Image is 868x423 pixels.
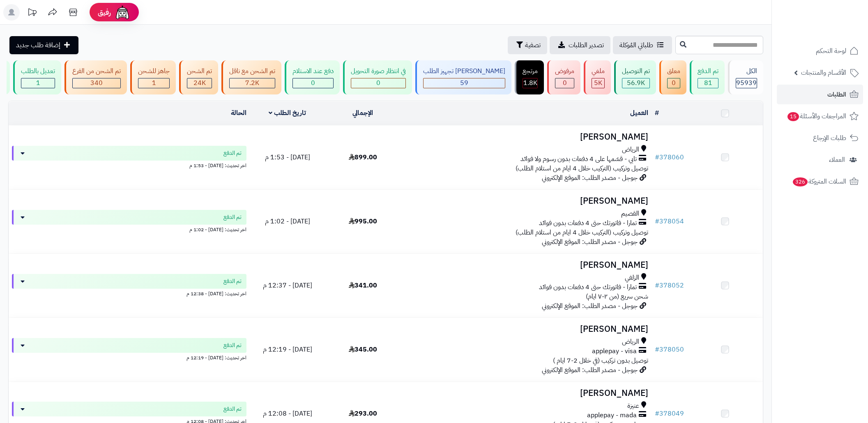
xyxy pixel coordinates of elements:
[655,345,684,354] a: #378050
[349,152,377,162] span: 899.00
[627,78,645,88] span: 56.9K
[12,289,246,297] div: اخر تحديث: [DATE] - 12:38 م
[813,132,846,144] span: طلبات الإرجاع
[283,60,341,94] a: دفع عند الاستلام 0
[404,324,648,334] h3: [PERSON_NAME]
[16,40,60,50] span: إضافة طلب جديد
[63,60,129,94] a: تم الشحن من الفرع 340
[622,145,639,154] span: الرياض
[513,60,546,94] a: مرتجع 1.8K
[655,345,659,354] span: #
[655,280,684,290] a: #378052
[36,78,40,88] span: 1
[12,225,246,233] div: اخر تحديث: [DATE] - 1:02 م
[404,260,648,270] h3: [PERSON_NAME]
[777,85,863,104] a: الطلبات
[655,280,659,290] span: #
[12,161,246,169] div: اخر تحديث: [DATE] - 1:53 م
[586,292,648,301] span: شحن سريع (من ٢-٧ ايام)
[555,67,574,76] div: مرفوض
[612,60,658,94] a: تم التوصيل 56.9K
[622,67,650,76] div: تم التوصيل
[349,216,377,226] span: 995.00
[520,154,637,164] span: تابي - قسّمها على 4 دفعات بدون رسوم ولا فوائد
[625,273,639,283] span: الزلفي
[187,67,212,76] div: تم الشحن
[523,67,538,76] div: مرتجع
[827,89,846,100] span: الطلبات
[777,172,863,191] a: السلات المتروكة326
[658,60,688,94] a: معلق 0
[613,36,672,54] a: طلباتي المُوكلة
[73,78,120,88] div: 340
[352,108,373,118] a: الإجمالي
[187,78,212,88] div: 24037
[263,345,312,354] span: [DATE] - 12:19 م
[220,60,283,94] a: تم الشحن مع ناقل 7.2K
[523,78,537,88] span: 1.8K
[525,40,541,50] span: تصفية
[542,237,638,247] span: جوجل - مصدر الطلب: الموقع الإلكتروني
[177,60,220,94] a: تم الشحن 24K
[569,40,604,50] span: تصدير الطلبات
[460,78,468,88] span: 59
[376,78,380,88] span: 0
[21,67,55,76] div: تعديل بالطلب
[231,108,246,118] a: الحالة
[563,78,567,88] span: 0
[98,7,111,17] span: رفيق
[546,60,582,94] a: مرفوض 0
[542,301,638,311] span: جوجل - مصدر الطلب: الموقع الإلكتروني
[292,67,334,76] div: دفع عند الاستلام
[269,108,306,118] a: تاريخ الطلب
[349,409,377,418] span: 293.00
[555,78,574,88] div: 0
[263,280,312,290] span: [DATE] - 12:37 م
[592,78,604,88] div: 4992
[655,152,659,162] span: #
[587,411,637,420] span: applepay - mada
[351,67,406,76] div: في انتظار صورة التحويل
[622,337,639,347] span: الرياض
[539,218,637,228] span: تمارا - فاتورتك حتى 4 دفعات بدون فوائد
[223,405,242,413] span: تم الدفع
[667,67,680,76] div: معلق
[668,78,680,88] div: 0
[622,78,649,88] div: 56884
[138,78,169,88] div: 1
[404,389,648,398] h3: [PERSON_NAME]
[777,128,863,148] a: طلبات الإرجاع
[351,78,405,88] div: 0
[72,67,121,76] div: تم الشحن من الفرع
[542,365,638,375] span: جوجل - مصدر الطلب: الموقع الإلكتروني
[265,216,310,226] span: [DATE] - 1:02 م
[423,67,505,76] div: [PERSON_NAME] تجهيز الطلب
[582,60,612,94] a: ملغي 5K
[311,78,315,88] span: 0
[698,67,718,76] div: تم الدفع
[736,78,757,88] span: 95939
[777,106,863,126] a: المراجعات والأسئلة15
[414,60,513,94] a: [PERSON_NAME] تجهيز الطلب 59
[424,78,505,88] div: 59
[138,67,170,76] div: جاهز للشحن
[223,341,242,349] span: تم الدفع
[672,78,676,88] span: 0
[726,60,765,94] a: الكل95939
[655,409,659,418] span: #
[539,283,637,292] span: تمارا - فاتورتك حتى 4 دفعات بدون فوائد
[816,45,846,57] span: لوحة التحكم
[223,149,242,157] span: تم الدفع
[655,409,684,418] a: #378049
[508,36,547,54] button: تصفية
[655,216,684,226] a: #378054
[627,401,639,411] span: عنيزة
[9,36,78,54] a: إضافة طلب جديد
[349,280,377,290] span: 341.00
[21,78,55,88] div: 1
[777,150,863,170] a: العملاء
[341,60,414,94] a: في انتظار صورة التحويل 0
[129,60,177,94] a: جاهز للشحن 1
[223,277,242,285] span: تم الدفع
[550,36,610,54] a: تصدير الطلبات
